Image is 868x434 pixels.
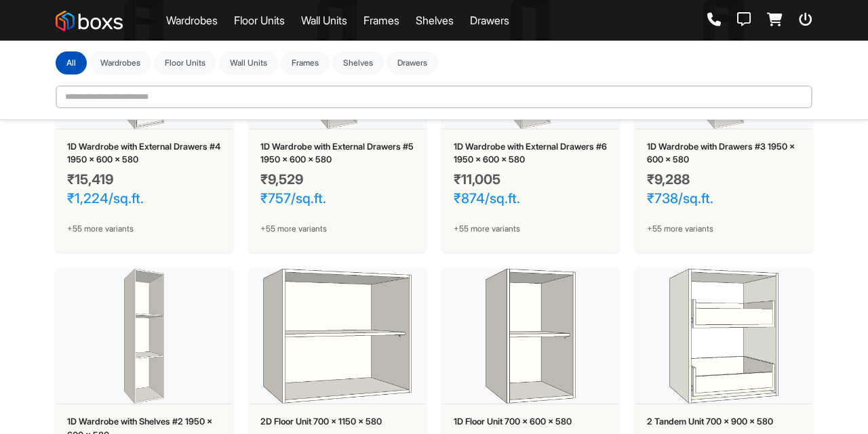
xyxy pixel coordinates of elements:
[281,51,330,74] button: Frames
[454,415,608,428] div: 1D Floor Unit 700 x 600 x 580
[260,415,414,428] div: 2D Floor Unit 700 x 1150 x 580
[219,51,278,74] button: Wall Units
[387,51,438,74] button: Drawers
[301,12,347,28] a: Wall Units
[67,190,221,207] div: ₹1,224/sq.ft.
[647,140,801,166] div: 1D Wardrobe with Drawers #3 1950 x 600 x 580
[416,12,454,28] a: Shelves
[454,190,608,207] div: ₹874/sq.ft.
[647,171,690,188] span: ₹9,288
[454,140,608,166] div: 1D Wardrobe with External Drawers #6 1950 x 600 x 580
[332,51,384,74] button: Shelves
[454,223,520,235] span: +55 more variants
[234,12,285,28] a: Floor Units
[154,51,216,74] button: Floor Units
[470,12,509,28] a: Drawers
[166,12,218,28] a: Wardrobes
[260,171,303,188] span: ₹9,529
[647,415,801,428] div: 2 Tandem Unit 700 x 900 x 580
[454,171,500,188] span: ₹11,005
[250,269,425,404] img: 2D Floor Unit 700 x 1150 x 580
[260,190,414,207] div: ₹757/sq.ft.
[363,12,399,28] a: Frames
[647,223,713,235] span: +55 more variants
[647,190,801,207] div: ₹738/sq.ft.
[56,269,232,404] img: 1D Wardrobe with Shelves #2 1950 x 600 x 580
[67,223,134,235] span: +55 more variants
[56,11,123,31] img: Boxs logo
[67,171,113,188] span: ₹15,419
[56,51,87,74] button: All
[67,140,221,166] div: 1D Wardrobe with External Drawers #4 1950 x 600 x 580
[636,269,812,404] img: 2 Tandem Unit 700 x 900 x 580
[90,51,151,74] button: Wardrobes
[260,223,327,235] span: +55 more variants
[260,140,414,166] div: 1D Wardrobe with External Drawers #5 1950 x 600 x 580
[443,269,618,404] img: 1D Floor Unit 700 x 600 x 580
